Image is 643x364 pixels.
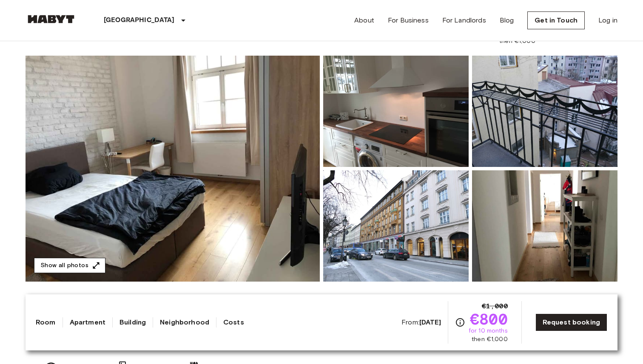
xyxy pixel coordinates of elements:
[223,317,244,327] a: Costs
[500,15,514,25] a: Blog
[36,317,56,327] a: Room
[470,311,508,327] span: €800
[455,317,465,327] svg: Check cost overview for full price breakdown. Please note that discounts apply to new joiners onl...
[26,15,77,23] img: Habyt
[26,56,320,282] img: Marketing picture of unit DE-02-007-002-04HF
[527,11,585,29] a: Get in Touch
[419,318,441,326] b: [DATE]
[472,335,508,344] span: then €1,000
[323,170,469,282] img: Picture of unit DE-02-007-002-04HF
[482,301,508,311] span: €1,000
[160,317,209,327] a: Neighborhood
[323,56,469,167] img: Picture of unit DE-02-007-002-04HF
[598,15,617,25] a: Log in
[535,313,607,331] a: Request booking
[388,15,429,25] a: For Business
[499,37,535,45] span: then €1,000
[469,327,508,335] span: for 10 months
[442,15,486,25] a: For Landlords
[104,15,175,25] p: [GEOGRAPHIC_DATA]
[34,258,105,274] button: Show all photos
[70,317,105,327] a: Apartment
[472,56,617,167] img: Picture of unit DE-02-007-002-04HF
[354,15,374,25] a: About
[119,317,146,327] a: Building
[401,318,441,327] span: From:
[472,170,617,282] img: Picture of unit DE-02-007-002-04HF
